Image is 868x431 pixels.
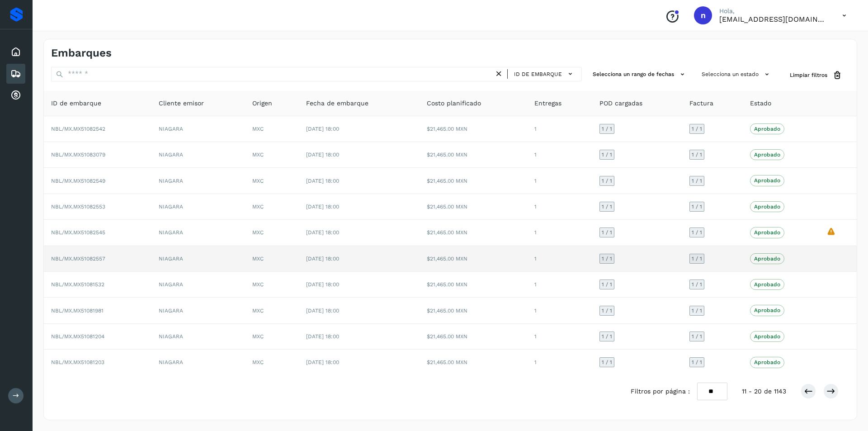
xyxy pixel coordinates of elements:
[790,71,827,79] span: Limpiar filtros
[692,230,702,235] span: 1 / 1
[589,67,691,82] button: Selecciona un rango de fechas
[420,194,527,220] td: $21,465.00 MXN
[527,324,592,350] td: 1
[527,246,592,272] td: 1
[51,99,101,108] span: ID de embarque
[51,152,105,158] span: NBL/MX.MX51083079
[527,220,592,246] td: 1
[51,229,105,236] span: NBL/MX.MX51082545
[527,298,592,323] td: 1
[514,70,562,78] span: ID de embarque
[599,99,642,108] span: POD cargadas
[306,359,339,365] span: [DATE] 18:00
[602,178,612,184] span: 1 / 1
[750,99,771,108] span: Estado
[692,256,702,261] span: 1 / 1
[51,308,104,314] span: NBL/MX.MX51081981
[306,308,339,314] span: [DATE] 18:00
[245,116,299,142] td: MXC
[754,359,780,365] p: Aprobado
[51,126,105,132] span: NBL/MX.MX51082542
[692,360,702,365] span: 1 / 1
[692,204,702,209] span: 1 / 1
[427,99,481,108] span: Costo planificado
[698,67,775,82] button: Selecciona un estado
[754,229,780,236] p: Aprobado
[692,334,702,339] span: 1 / 1
[151,142,245,168] td: NIAGARA
[159,99,204,108] span: Cliente emisor
[692,152,702,157] span: 1 / 1
[420,324,527,350] td: $21,465.00 MXN
[692,308,702,313] span: 1 / 1
[602,334,612,339] span: 1 / 1
[420,116,527,142] td: $21,465.00 MXN
[754,256,780,262] p: Aprobado
[783,67,849,84] button: Limpiar filtros
[420,168,527,194] td: $21,465.00 MXN
[527,168,592,194] td: 1
[534,99,561,108] span: Entregas
[689,99,713,108] span: Factura
[151,220,245,246] td: NIAGARA
[602,256,612,261] span: 1 / 1
[602,152,612,157] span: 1 / 1
[602,360,612,365] span: 1 / 1
[602,282,612,287] span: 1 / 1
[692,126,702,132] span: 1 / 1
[754,177,780,184] p: Aprobado
[754,281,780,288] p: Aprobado
[245,194,299,220] td: MXC
[51,178,105,184] span: NBL/MX.MX51082549
[692,282,702,287] span: 1 / 1
[511,67,578,81] button: ID de embarque
[754,204,780,210] p: Aprobado
[602,230,612,235] span: 1 / 1
[306,281,339,288] span: [DATE] 18:00
[692,178,702,184] span: 1 / 1
[6,64,25,84] div: Embarques
[754,307,780,313] p: Aprobado
[754,152,780,158] p: Aprobado
[245,298,299,323] td: MXC
[420,220,527,246] td: $21,465.00 MXN
[602,308,612,313] span: 1 / 1
[306,333,339,340] span: [DATE] 18:00
[151,298,245,323] td: NIAGARA
[527,194,592,220] td: 1
[754,126,780,132] p: Aprobado
[527,116,592,142] td: 1
[51,281,104,288] span: NBL/MX.MX51081532
[306,256,339,262] span: [DATE] 18:00
[151,350,245,375] td: NIAGARA
[51,359,104,365] span: NBL/MX.MX51081203
[420,272,527,298] td: $21,465.00 MXN
[51,47,112,60] h4: Embarques
[719,7,828,15] p: Hola,
[245,168,299,194] td: MXC
[527,350,592,375] td: 1
[51,204,105,210] span: NBL/MX.MX51082553
[306,99,368,108] span: Fecha de embarque
[306,229,339,236] span: [DATE] 18:00
[602,126,612,132] span: 1 / 1
[6,85,25,105] div: Cuentas por cobrar
[151,272,245,298] td: NIAGARA
[151,116,245,142] td: NIAGARA
[245,324,299,350] td: MXC
[420,298,527,323] td: $21,465.00 MXN
[151,168,245,194] td: NIAGARA
[631,387,690,396] span: Filtros por página :
[51,333,104,340] span: NBL/MX.MX51081204
[245,350,299,375] td: MXC
[245,220,299,246] td: MXC
[51,256,105,262] span: NBL/MX.MX51082557
[245,142,299,168] td: MXC
[245,272,299,298] td: MXC
[6,42,25,62] div: Inicio
[602,204,612,209] span: 1 / 1
[306,126,339,132] span: [DATE] 18:00
[742,387,786,396] span: 11 - 20 de 1143
[527,272,592,298] td: 1
[754,333,780,340] p: Aprobado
